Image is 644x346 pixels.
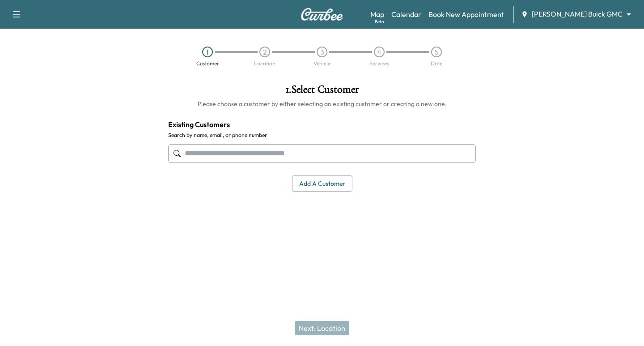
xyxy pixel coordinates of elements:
a: MapBeta [370,9,384,20]
div: 1 [202,47,213,57]
a: Book New Appointment [428,9,504,20]
div: 2 [259,47,270,57]
img: Curbee Logo [301,8,343,21]
div: 3 [317,47,327,57]
h6: Please choose a customer by either selecting an existing customer or creating a new one. [168,99,476,108]
div: Vehicle [314,61,330,66]
label: Search by name, email, or phone number [168,132,476,139]
div: Location [254,61,275,66]
div: Customer [196,61,219,66]
h4: Existing Customers [168,119,476,130]
button: Add a customer [292,175,352,192]
div: Date [431,61,442,66]
div: Beta [375,18,384,25]
div: 4 [374,47,385,57]
div: 5 [431,47,442,57]
h1: 1 . Select Customer [168,84,476,99]
a: Calendar [391,9,421,20]
div: Services [369,61,389,66]
span: [PERSON_NAME] Buick GMC [532,9,623,19]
